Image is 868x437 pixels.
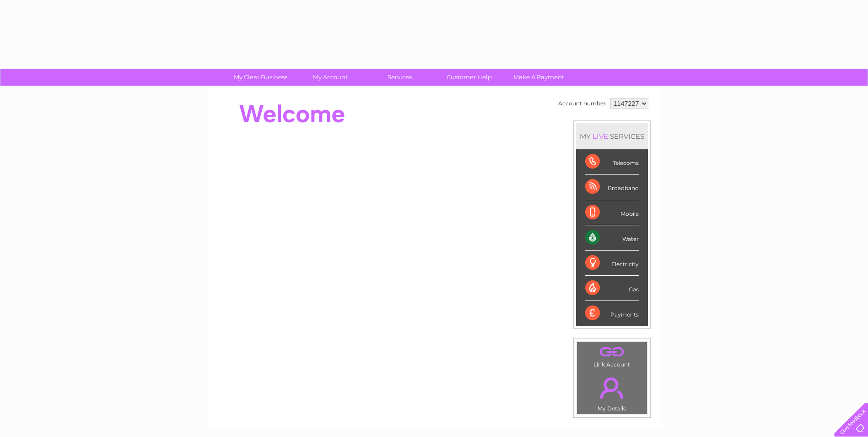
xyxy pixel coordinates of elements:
a: Make A Payment [501,69,577,86]
div: Mobile [585,200,639,225]
a: Customer Help [431,69,507,86]
div: Broadband [585,175,639,200]
div: Electricity [585,251,639,276]
div: LIVE [591,132,610,141]
a: Services [362,69,437,86]
a: . [579,344,645,360]
a: My Account [292,69,368,86]
td: My Details [577,370,647,415]
td: Account number [556,96,608,111]
div: Telecoms [585,149,639,175]
td: Link Account [577,341,647,370]
a: . [579,372,645,404]
div: Payments [585,301,639,326]
div: Gas [585,276,639,301]
div: MY SERVICES [576,123,648,149]
a: My Clear Business [223,69,298,86]
div: Water [585,225,639,251]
